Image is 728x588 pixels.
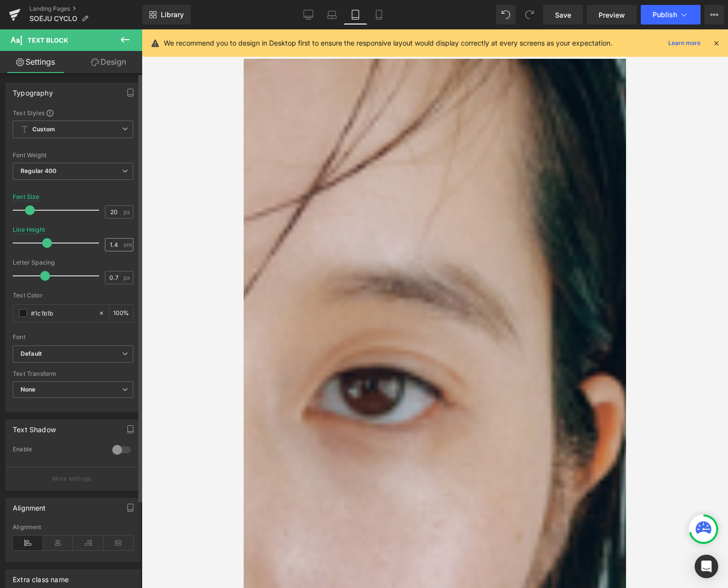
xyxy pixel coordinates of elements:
div: % [109,305,133,322]
p: We recommend you to design in Desktop first to ensure the responsive layout would display correct... [164,38,612,49]
a: Mobile [367,5,391,24]
b: Regular 400 [21,167,57,174]
span: px [124,274,132,281]
div: Text Color [13,292,133,299]
div: Font Size [13,194,40,200]
div: Text Transform [13,370,133,377]
a: Preview [587,5,637,24]
span: Publish [653,11,677,19]
a: Learn more [664,37,704,49]
nav: プライマリナビゲーション [15,9,154,21]
a: Desktop [297,5,320,24]
div: Line Height [13,226,45,233]
div: Text Shadow [13,420,56,434]
div: Enable [13,445,102,456]
a: New Library [142,5,191,24]
div: Alignment [13,498,46,512]
div: Alignment [13,524,133,531]
div: Typography [13,83,53,97]
a: Laptop [320,5,344,24]
div: Font Weight [13,152,133,159]
div: Text Styles [13,109,133,117]
b: Custom [32,125,55,134]
div: Letter Spacing [13,259,133,266]
div: Extra class name [13,570,69,584]
button: Redo [520,5,539,24]
a: Tablet [344,5,367,24]
nav: セカンダリナビゲーション [315,9,368,21]
span: Library [161,10,184,19]
b: None [21,386,36,393]
span: px [124,209,132,215]
span: em [124,242,132,248]
button: More settings [6,467,140,490]
span: Preview [599,10,625,20]
p: More settings [52,474,91,483]
input: Color [31,308,94,318]
i: Default [21,350,42,358]
div: Font [13,334,133,341]
a: Landing Pages [29,5,142,13]
div: Open Intercom Messenger [695,555,718,578]
span: Text Block [27,36,68,44]
button: Undo [496,5,516,24]
a: Design [73,51,144,73]
button: More [704,5,724,24]
span: Save [555,10,571,20]
button: Publish [641,5,701,24]
span: SOÉJU CYCLO [29,15,77,23]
